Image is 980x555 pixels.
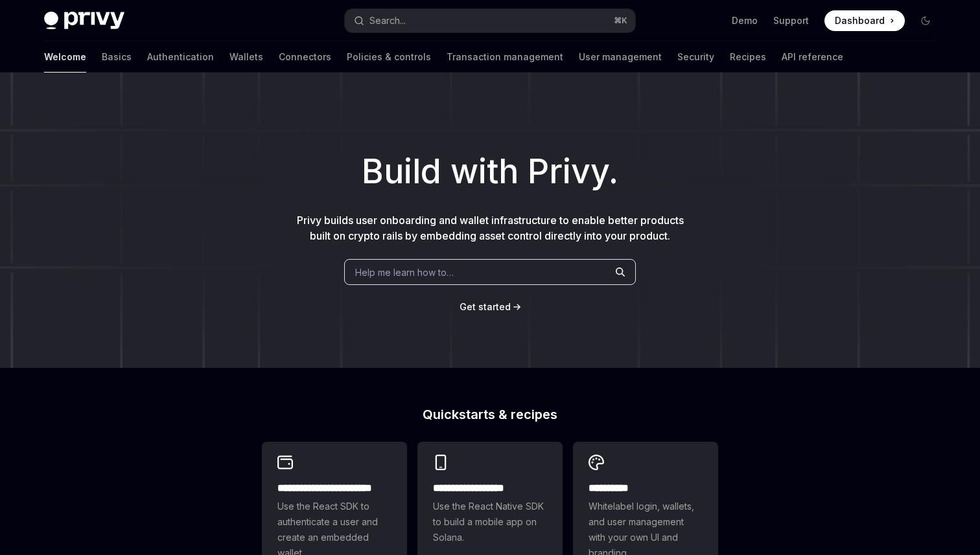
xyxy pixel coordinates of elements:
[147,41,214,73] a: Authentication
[433,499,547,545] span: Use the React Native SDK to build a mobile app on Solana.
[297,214,684,242] span: Privy builds user onboarding and wallet infrastructure to enable better products built on crypto ...
[347,41,431,73] a: Policies & controls
[447,41,563,73] a: Transaction management
[824,10,905,31] a: Dashboard
[730,41,766,73] a: Recipes
[369,13,406,28] div: Search...
[345,9,635,32] button: Search...⌘K
[355,266,454,279] span: Help me learn how to…
[102,41,132,73] a: Basics
[915,10,936,31] button: Toggle dark mode
[460,300,511,313] a: Get started
[460,301,511,312] span: Get started
[21,146,959,197] h1: Build with Privy.
[835,14,885,27] span: Dashboard
[579,41,662,73] a: User management
[229,41,263,73] a: Wallets
[262,408,718,421] h2: Quickstarts & recipes
[44,41,86,73] a: Welcome
[614,16,627,26] span: ⌘ K
[677,41,714,73] a: Security
[44,12,124,30] img: dark logo
[279,41,331,73] a: Connectors
[773,14,809,27] a: Support
[732,14,758,27] a: Demo
[782,41,843,73] a: API reference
